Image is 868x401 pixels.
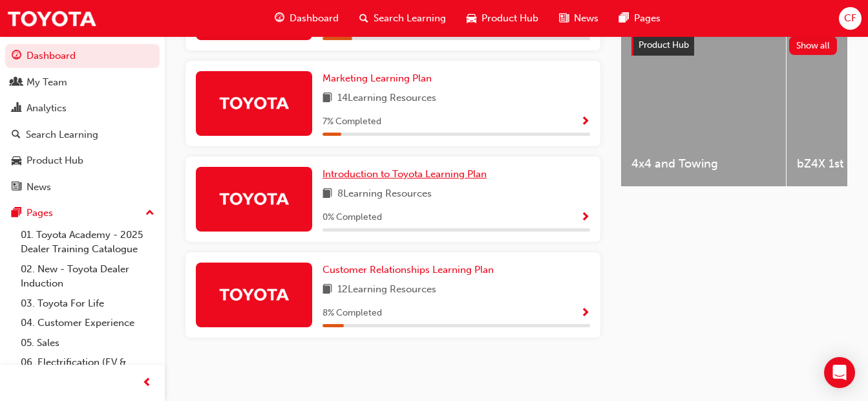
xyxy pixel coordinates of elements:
[16,313,160,333] a: 04. Customer Experience
[559,10,569,27] span: news-icon
[12,155,21,167] span: car-icon
[323,306,382,321] span: 8 % Completed
[275,10,284,27] span: guage-icon
[26,153,83,168] div: Product Hub
[580,116,590,128] span: Show Progress
[634,11,661,26] span: Pages
[349,5,456,32] a: search-iconSearch Learning
[16,352,160,387] a: 06. Electrification (EV & Hybrid)
[359,10,368,27] span: search-icon
[5,201,160,225] button: Pages
[16,225,160,259] a: 01. Toyota Academy - 2025 Dealer Training Catalogue
[218,283,290,305] img: Trak
[580,210,590,226] button: Show Progress
[337,186,432,202] span: 8 Learning Resources
[467,10,476,27] span: car-icon
[290,11,339,26] span: Dashboard
[482,11,538,26] span: Product Hub
[580,212,590,224] span: Show Progress
[5,41,160,201] button: DashboardMy TeamAnalyticsSearch LearningProduct HubNews
[5,96,160,120] a: Analytics
[323,71,437,86] a: Marketing Learning Plan
[323,167,492,182] a: Introduction to Toyota Learning Plan
[631,35,837,56] a: Product HubShow all
[6,4,97,33] img: Trak
[142,375,152,391] span: prev-icon
[218,91,290,114] img: Trak
[26,206,53,221] div: Pages
[580,308,590,320] span: Show Progress
[323,91,332,107] span: book-icon
[323,186,332,202] span: book-icon
[26,101,67,116] div: Analytics
[5,175,160,199] a: News
[323,282,332,298] span: book-icon
[12,129,21,141] span: search-icon
[574,11,598,26] span: News
[16,294,160,314] a: 03. Toyota For Life
[12,182,21,193] span: news-icon
[12,103,21,114] span: chart-icon
[5,44,160,68] a: Dashboard
[824,357,855,388] div: Open Intercom Messenger
[580,305,590,321] button: Show Progress
[621,25,786,186] a: 4x4 and Towing
[264,5,349,32] a: guage-iconDashboard
[323,264,494,276] span: Customer Relationships Learning Plan
[844,11,856,26] span: CF
[16,333,160,353] a: 05. Sales
[323,72,432,84] span: Marketing Learning Plan
[549,5,609,32] a: news-iconNews
[323,168,487,180] span: Introduction to Toyota Learning Plan
[619,10,629,27] span: pages-icon
[12,77,21,89] span: people-icon
[609,5,671,32] a: pages-iconPages
[456,5,549,32] a: car-iconProduct Hub
[5,123,160,147] a: Search Learning
[789,36,838,55] button: Show all
[145,205,154,222] span: up-icon
[323,114,381,129] span: 7 % Completed
[16,259,160,294] a: 02. New - Toyota Dealer Induction
[839,7,862,30] button: CF
[374,11,446,26] span: Search Learning
[5,70,160,94] a: My Team
[323,210,382,225] span: 0 % Completed
[337,91,436,107] span: 14 Learning Resources
[12,208,21,219] span: pages-icon
[639,39,689,50] span: Product Hub
[5,149,160,173] a: Product Hub
[580,114,590,130] button: Show Progress
[323,263,499,277] a: Customer Relationships Learning Plan
[26,75,67,90] div: My Team
[631,157,776,171] span: 4x4 and Towing
[337,282,436,298] span: 12 Learning Resources
[12,50,21,62] span: guage-icon
[26,180,51,195] div: News
[26,127,98,142] div: Search Learning
[218,187,290,210] img: Trak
